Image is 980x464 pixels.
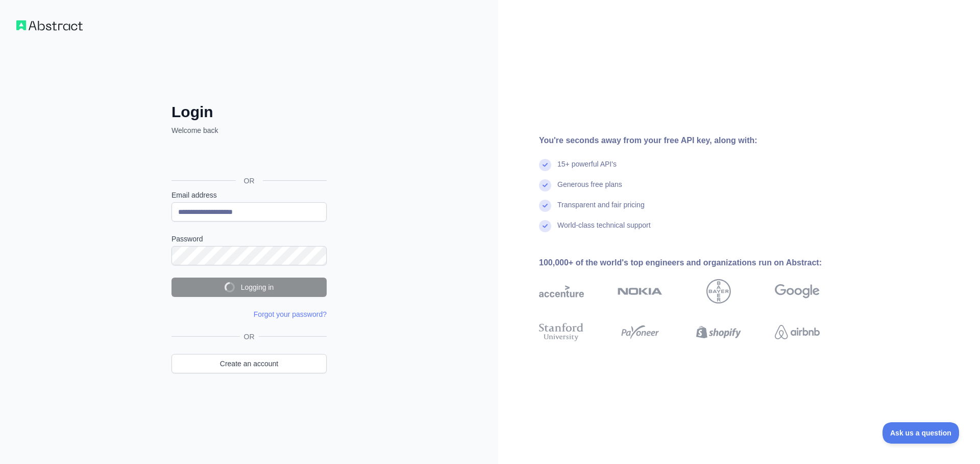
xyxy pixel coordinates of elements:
[557,159,617,179] div: 15+ powerful API's
[171,103,327,121] h2: Login
[539,321,584,343] img: stanford university
[557,179,622,200] div: Generous free plans
[539,200,551,212] img: check mark
[171,354,327,373] a: Create an account
[539,179,551,192] img: check mark
[618,321,663,343] img: payoneer
[775,279,820,304] img: google
[171,190,327,200] label: Email address
[171,278,327,297] button: Logging in
[557,220,651,240] div: World-class technical support
[171,234,327,244] label: Password
[539,159,551,171] img: check mark
[539,134,852,147] div: You're seconds away from your free API key, along with:
[696,321,741,343] img: shopify
[254,310,327,318] a: Forgot your password?
[171,125,327,135] p: Welcome back
[539,257,852,269] div: 100,000+ of the world's top engineers and organizations run on Abstract:
[16,20,83,31] img: Workflow
[618,279,663,304] img: nokia
[539,220,551,232] img: check mark
[240,332,259,342] span: OR
[775,321,820,343] img: airbnb
[706,279,731,304] img: bayer
[539,279,584,304] img: accenture
[557,200,645,220] div: Transparent and fair pricing
[166,147,330,169] iframe: Sign in with Google Button
[236,176,263,186] span: OR
[883,422,960,444] iframe: Toggle Customer Support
